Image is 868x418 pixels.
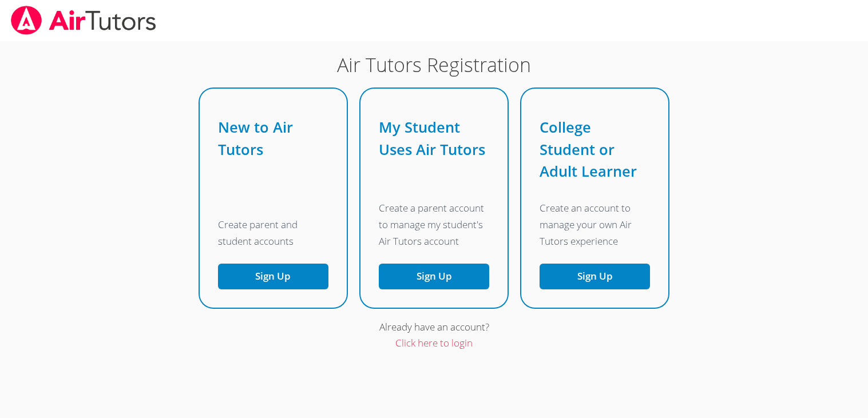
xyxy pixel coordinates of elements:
h2: College Student or Adult Learner [540,116,650,182]
a: Sign Up [379,264,489,289]
span: Air Tutors [416,140,485,159]
h2: My Student Uses [379,116,489,160]
a: Click here to login [395,336,473,349]
img: airtutors_banner-c4298cdbf04f3fff15de1276eac7730deb9818008684d7c2e4769d2f7ddbe033.png [10,6,157,35]
button: Sign Up [540,264,650,289]
div: Already have an account? [200,319,668,336]
p: Create an account to manage your own Air Tutors experience [540,200,650,250]
button: Sign Up [218,264,328,289]
p: Create a parent account to manage my student's Air Tutors account [379,200,489,250]
h1: Air Tutors Registration [200,50,668,79]
p: Create parent and student accounts [218,217,328,250]
h2: New to Air Tutors [218,116,328,160]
